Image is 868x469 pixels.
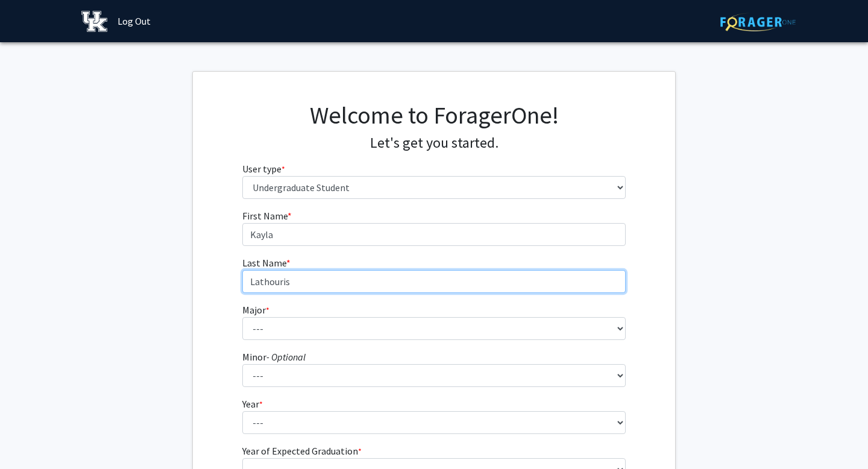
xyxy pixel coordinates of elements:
img: University of Kentucky Logo [81,11,107,32]
label: Major [242,303,269,317]
span: Last Name [242,257,286,269]
i: - Optional [266,351,306,363]
label: User type [242,162,285,176]
label: Year [242,397,263,411]
h1: Welcome to ForagerOne! [242,101,626,130]
label: Minor [242,350,306,364]
img: ForagerOne Logo [720,13,796,31]
iframe: Chat [9,415,51,460]
span: First Name [242,210,288,222]
h4: Let's get you started. [242,134,626,152]
label: Year of Expected Graduation [242,444,362,458]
